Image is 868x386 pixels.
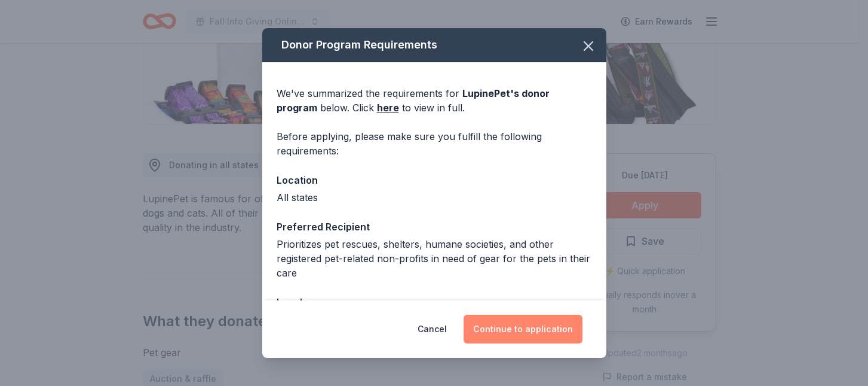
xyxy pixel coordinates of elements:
[277,129,592,158] div: Before applying, please make sure you fulfill the following requirements:
[418,315,447,344] button: Cancel
[377,101,399,115] a: here
[277,219,592,235] div: Preferred Recipient
[262,28,606,62] div: Donor Program Requirements
[464,315,582,344] button: Continue to application
[277,294,592,310] div: Legal
[277,172,592,188] div: Location
[277,237,592,280] div: Prioritizes pet rescues, shelters, humane societies, and other registered pet-related non-profits...
[277,86,592,115] div: We've summarized the requirements for below. Click to view in full.
[277,190,592,205] div: All states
